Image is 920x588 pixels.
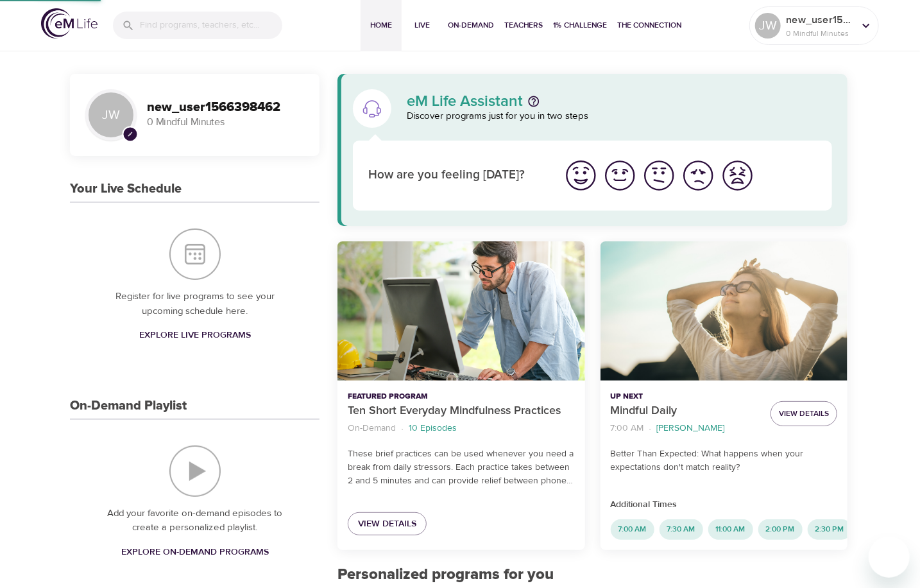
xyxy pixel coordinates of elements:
[337,241,584,381] button: Ten Short Everyday Mindfulness Practices
[771,401,837,426] button: View Details
[611,498,837,512] p: Additional Times
[366,19,396,32] span: Home
[85,89,137,141] div: JW
[348,422,396,435] p: On-Demand
[786,12,854,28] p: new_user1566398462
[611,402,760,420] p: Mindful Daily
[169,445,221,497] img: On-Demand Playlist
[407,19,438,32] span: Live
[504,19,543,32] span: Teachers
[708,519,753,540] div: 11:00 AM
[779,407,829,420] span: View Details
[563,158,599,193] img: great
[755,13,781,39] div: JW
[679,156,718,195] button: I'm feeling bad
[869,537,910,578] iframe: Button to launch messaging window
[786,28,854,39] p: 0 Mindful Minutes
[611,519,654,540] div: 7:00 AM
[134,324,256,347] a: Explore Live Programs
[553,19,607,32] span: 1% Challenge
[368,166,546,185] p: How are you feeling [DATE]?
[708,524,753,535] span: 11:00 AM
[758,524,803,535] span: 2:00 PM
[147,115,304,130] p: 0 Mindful Minutes
[642,158,677,193] img: ok
[409,422,457,435] p: 10 Episodes
[758,519,803,540] div: 2:00 PM
[808,519,852,540] div: 2:30 PM
[611,391,760,402] p: Up Next
[657,422,725,435] p: [PERSON_NAME]
[348,402,574,420] p: Ten Short Everyday Mindfulness Practices
[561,156,601,195] button: I'm feeling great
[169,229,221,280] img: Your Live Schedule
[407,94,523,109] p: eM Life Assistant
[41,8,98,39] img: logo
[96,290,294,318] p: Register for live programs to see your upcoming schedule here.
[147,100,304,115] h3: new_user1566398462
[348,447,574,488] p: These brief practices can be used whenever you need a break from daily stressors. Each practice t...
[140,12,282,39] input: Find programs, teachers, etc...
[337,566,848,584] h2: Personalized programs for you
[617,19,681,32] span: The Connection
[602,158,638,193] img: good
[720,158,755,193] img: worst
[660,524,703,535] span: 7:30 AM
[448,19,494,32] span: On-Demand
[808,524,852,535] span: 2:30 PM
[116,540,274,564] a: Explore On-Demand Programs
[70,182,182,196] h3: Your Live Schedule
[660,519,703,540] div: 7:30 AM
[640,156,679,195] button: I'm feeling ok
[401,420,404,437] li: ·
[348,420,574,437] nav: breadcrumb
[681,158,716,193] img: bad
[362,98,382,119] img: eM Life Assistant
[601,156,640,195] button: I'm feeling good
[611,524,654,535] span: 7:00 AM
[121,544,269,560] span: Explore On-Demand Programs
[601,241,848,381] button: Mindful Daily
[96,506,294,535] p: Add your favorite on-demand episodes to create a personalized playlist.
[718,156,757,195] button: I'm feeling worst
[649,420,652,437] li: ·
[358,516,416,532] span: View Details
[611,447,837,474] p: Better Than Expected: What happens when your expectations don't match reality?
[348,512,427,536] a: View Details
[611,422,644,435] p: 7:00 AM
[407,109,832,124] p: Discover programs just for you in two steps
[348,391,574,402] p: Featured Program
[70,399,187,413] h3: On-Demand Playlist
[139,327,251,343] span: Explore Live Programs
[611,420,760,437] nav: breadcrumb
